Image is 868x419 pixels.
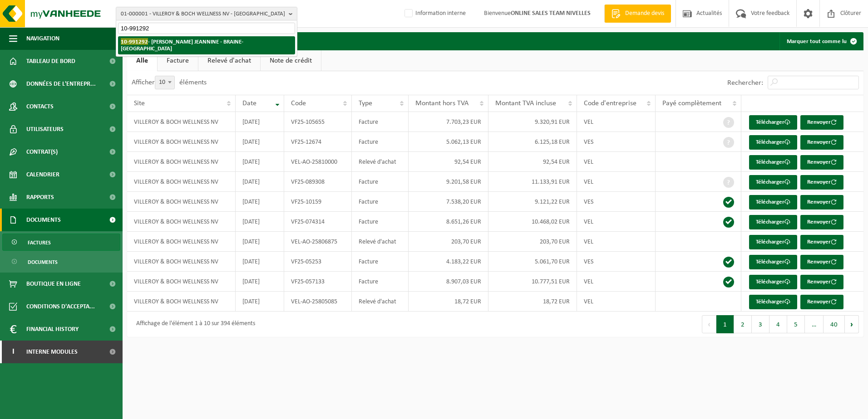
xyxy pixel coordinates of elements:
td: 8.651,26 EUR [409,212,488,232]
td: VILLEROY & BOCH WELLNESS NV [127,292,236,312]
a: Note de crédit [261,50,321,71]
span: 10 [155,76,174,89]
button: Renvoyer [800,255,843,269]
button: Marquer tout comme lu [779,32,863,50]
td: VILLEROY & BOCH WELLNESS NV [127,272,236,292]
button: Renvoyer [800,155,843,170]
button: Renvoyer [800,295,843,309]
td: 203,70 EUR [488,232,577,252]
button: Renvoyer [800,135,843,150]
div: Affichage de l'élément 1 à 10 sur 394 éléments [132,316,255,332]
strong: - [PERSON_NAME] JEANNINE - BRAINE-[GEOGRAPHIC_DATA] [121,38,243,52]
button: 1 [716,315,734,333]
td: [DATE] [236,232,284,252]
td: [DATE] [236,192,284,212]
td: [DATE] [236,172,284,192]
td: 6.125,18 EUR [488,132,577,152]
a: Télécharger [749,295,797,309]
td: Facture [352,172,409,192]
span: Date [242,100,256,107]
span: 10-991292 [121,38,148,45]
span: Données de l'entrepr... [26,73,96,95]
span: Code [291,100,306,107]
span: Documents [26,209,61,231]
td: 10.468,02 EUR [488,212,577,232]
td: 92,54 EUR [488,152,577,172]
span: 01-000001 - VILLEROY & BOCH WELLNESS NV - [GEOGRAPHIC_DATA] [121,7,285,21]
td: VEL [577,272,656,292]
td: Facture [352,112,409,132]
span: Rapports [26,186,54,209]
td: VF25-089308 [284,172,352,192]
label: Information interne [403,7,466,20]
button: Renvoyer [800,275,843,289]
td: Facture [352,132,409,152]
span: 10 [155,76,175,89]
button: 3 [752,315,769,333]
td: 7.538,20 EUR [409,192,488,212]
span: Calendrier [26,163,59,186]
td: VILLEROY & BOCH WELLNESS NV [127,172,236,192]
span: Utilisateurs [26,118,64,141]
td: Relevé d'achat [352,152,409,172]
td: [DATE] [236,252,284,272]
td: Facture [352,192,409,212]
span: Code d'entreprise [584,100,636,107]
td: VILLEROY & BOCH WELLNESS NV [127,152,236,172]
td: VILLEROY & BOCH WELLNESS NV [127,212,236,232]
td: VES [577,132,656,152]
a: Télécharger [749,135,797,150]
td: VEL [577,212,656,232]
td: [DATE] [236,292,284,312]
td: 203,70 EUR [409,232,488,252]
td: VILLEROY & BOCH WELLNESS NV [127,132,236,152]
a: Factures [2,234,120,251]
td: Facture [352,212,409,232]
td: VF25-05253 [284,252,352,272]
td: VF25-057133 [284,272,352,292]
td: 11.133,91 EUR [488,172,577,192]
button: 5 [787,315,805,333]
a: Télécharger [749,115,797,130]
a: Télécharger [749,175,797,190]
td: 7.703,23 EUR [409,112,488,132]
span: Contrat(s) [26,141,58,163]
a: Télécharger [749,195,797,209]
td: Facture [352,252,409,272]
a: Relevé d'achat [198,50,260,71]
td: VEL [577,232,656,252]
td: VILLEROY & BOCH WELLNESS NV [127,112,236,132]
button: Renvoyer [800,235,843,249]
td: Relevé d'achat [352,232,409,252]
button: Renvoyer [800,175,843,190]
td: [DATE] [236,212,284,232]
span: Contacts [26,95,54,118]
input: Chercher des succursales liées [118,23,295,34]
span: Navigation [26,27,59,50]
td: VF25-10159 [284,192,352,212]
span: Site [134,100,145,107]
span: Payé complètement [662,100,721,107]
span: Interne modules [26,341,78,363]
td: VEL [577,292,656,312]
button: Next [845,315,859,333]
td: VES [577,192,656,212]
td: VES [577,252,656,272]
td: VEL-AO-25806875 [284,232,352,252]
span: … [805,315,824,333]
span: Financial History [26,318,79,341]
label: Rechercher: [727,79,763,87]
button: Renvoyer [800,215,843,229]
td: 92,54 EUR [409,152,488,172]
td: 18,72 EUR [488,292,577,312]
span: Tableau de bord [26,50,75,73]
td: VF25-12674 [284,132,352,152]
span: Type [359,100,372,107]
td: VILLEROY & BOCH WELLNESS NV [127,232,236,252]
span: Factures [28,234,51,251]
a: Alle [127,50,157,71]
td: VEL-AO-25805085 [284,292,352,312]
td: VF25-074314 [284,212,352,232]
td: VILLEROY & BOCH WELLNESS NV [127,192,236,212]
span: Demande devis [623,9,666,18]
